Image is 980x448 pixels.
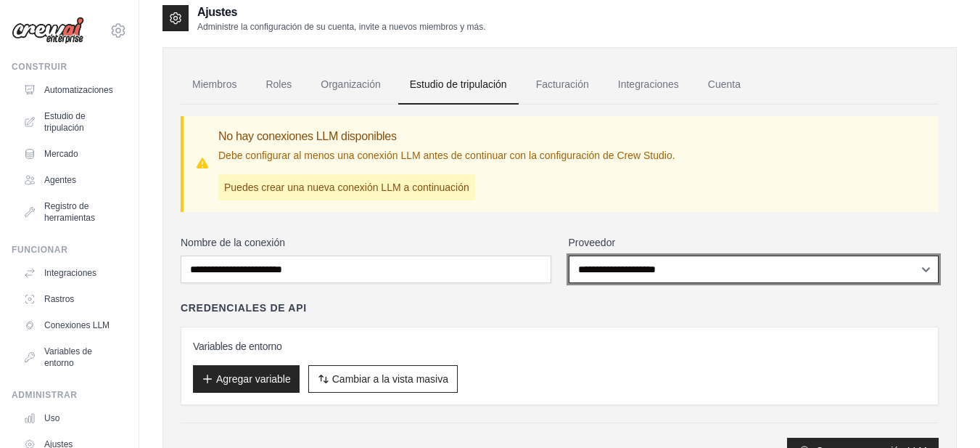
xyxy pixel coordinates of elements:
[696,65,752,105] a: Cuenta
[536,78,589,90] font: Facturación
[181,302,307,314] font: Credenciales de API
[17,314,127,337] a: Conexiones LLM
[44,111,86,133] font: Estudio de tripulación
[193,365,300,393] button: Agregar variable
[17,168,127,192] a: Agentes
[17,195,127,229] a: Registro de herramientas
[17,340,127,375] a: Variables de entorno
[44,346,92,368] font: Variables de entorno
[181,65,248,105] a: Miembros
[17,105,127,139] a: Estudio de tripulación
[907,378,980,448] iframe: Widget de chat
[44,413,59,423] font: Uso
[197,22,486,32] font: Administre la configuración de su cuenta, invite a nuevos miembros y más.
[44,268,96,278] font: Integraciones
[332,373,448,385] font: Cambiar a la vista masiva
[44,175,76,185] font: Agentes
[12,17,84,44] img: Logo
[17,261,127,285] a: Integraciones
[44,149,78,159] font: Mercado
[12,62,67,72] font: Construir
[197,6,237,18] font: Ajustes
[44,201,95,223] font: Registro de herramientas
[216,373,291,385] font: Agregar variable
[321,78,381,90] font: Organización
[218,150,675,161] font: Debe configurar al menos una conexión LLM antes de continuar con la configuración de Crew Studio.
[44,294,74,304] font: Rastros
[606,65,691,105] a: Integraciones
[17,288,127,311] a: Rastros
[524,65,601,105] a: Facturación
[181,237,285,248] font: Nombre de la conexión
[192,78,236,90] font: Miembros
[12,245,67,255] font: Funcionar
[308,365,458,393] button: Cambiar a la vista masiva
[17,142,127,166] a: Mercado
[569,237,616,248] font: Proveedor
[410,78,507,90] font: Estudio de tripulación
[17,407,127,430] a: Uso
[265,78,292,90] font: Roles
[44,85,113,95] font: Automatizaciones
[12,390,78,400] font: Administrar
[17,78,127,102] a: Automatizaciones
[218,130,397,142] font: No hay conexiones LLM disponibles
[44,320,110,330] font: Conexiones LLM
[708,78,741,90] font: Cuenta
[193,341,282,352] font: Variables de entorno
[398,65,519,105] a: Estudio de tripulación
[309,65,392,105] a: Organización
[254,65,303,105] a: Roles
[618,78,679,90] font: Integraciones
[224,182,469,193] font: Puedes crear una nueva conexión LLM a continuación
